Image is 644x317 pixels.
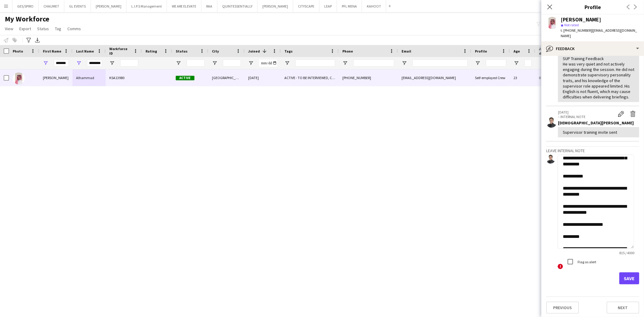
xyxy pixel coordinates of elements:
[535,69,575,86] div: 0
[353,59,394,67] input: Phone Filter Input
[402,49,411,53] span: Email
[564,23,579,27] span: Not rated
[259,59,277,67] input: Joined Filter Input
[558,120,639,126] div: [DEMOGRAPHIC_DATA][PERSON_NAME]
[13,49,23,53] span: Photo
[212,49,219,53] span: City
[558,264,563,269] span: !
[43,49,61,53] span: First Name
[2,25,16,33] a: View
[39,0,64,12] button: CHAUMET
[514,49,520,53] span: Age
[510,69,535,86] div: 23
[176,60,181,66] button: Open Filter Menu
[546,148,639,153] h3: Leave internal note
[614,251,639,255] span: 815 / 4000
[546,302,579,314] button: Previous
[541,3,644,11] h3: Profile
[248,49,260,53] span: Joined
[37,26,49,31] span: Status
[127,0,167,12] button: L.I.P.S Management
[25,37,32,44] app-action-btn: Advanced filters
[563,56,634,100] div: SUP Training Feedback He was very quiet and not actively engaging during the session. He did not ...
[563,130,634,135] div: Supervisor training invite sent
[319,0,337,12] button: LEAP
[176,76,194,80] span: Active
[576,260,596,264] label: Flag as alert
[5,26,13,31] span: View
[64,0,91,12] button: GL EVENTS
[212,60,217,66] button: Open Filter Menu
[54,59,69,67] input: First Name Filter Input
[67,26,81,31] span: Comms
[201,0,217,12] button: RAA
[17,25,34,33] a: Export
[619,272,639,284] button: Save
[486,59,506,67] input: Profile Filter Input
[342,60,348,66] button: Open Filter Menu
[109,60,115,66] button: Open Filter Menu
[65,25,83,33] a: Comms
[475,49,487,53] span: Profile
[87,59,102,67] input: Last Name Filter Input
[208,69,245,86] div: [GEOGRAPHIC_DATA]
[76,60,82,66] button: Open Filter Menu
[475,60,480,66] button: Open Filter Menu
[167,0,201,12] button: WE ARE ELEVATE
[561,28,637,38] span: | [EMAIL_ADDRESS][DOMAIN_NAME]
[524,59,532,67] input: Age Filter Input
[39,69,72,86] div: [PERSON_NAME]
[146,49,157,53] span: Rating
[245,69,281,86] div: [DATE]
[558,114,615,119] p: – INTERNAL NOTE
[281,69,339,86] div: ACTIVE - TO BE INTERVIEWED, CONTACTED BY [PERSON_NAME]
[561,17,601,22] div: [PERSON_NAME]
[342,49,353,53] span: Phone
[5,14,49,24] span: My Workforce
[402,60,407,66] button: Open Filter Menu
[13,72,25,85] img: Ibrahim Alhammad
[284,49,293,53] span: Tags
[398,69,471,86] div: [EMAIL_ADDRESS][DOMAIN_NAME]
[284,60,290,66] button: Open Filter Menu
[293,0,319,12] button: CITYSCAPE
[362,0,386,12] button: KAHOOT
[34,37,41,44] app-action-btn: Export XLSX
[295,59,335,67] input: Tags Filter Input
[91,0,127,12] button: [PERSON_NAME]
[258,0,293,12] button: [PERSON_NAME]
[339,69,398,86] div: [PHONE_NUMBER]
[561,28,592,33] span: t. [PHONE_NUMBER]
[19,26,31,31] span: Export
[12,0,39,12] button: GES/SPIRO
[109,46,131,56] span: Workforce ID
[76,49,94,53] span: Last Name
[53,25,64,33] a: Tag
[120,59,138,67] input: Workforce ID Filter Input
[187,59,205,67] input: Status Filter Input
[248,60,254,66] button: Open Filter Menu
[471,69,510,86] div: Self-employed Crew
[72,69,106,86] div: Alhammad
[558,110,615,114] p: [DATE]
[337,0,362,12] button: PFL MENA
[541,41,644,56] div: Feedback
[35,25,51,33] a: Status
[43,60,48,66] button: Open Filter Menu
[106,69,142,86] div: KSA13980
[607,302,639,314] button: Next
[539,46,564,56] span: Jobs (last 90 days)
[223,59,241,67] input: City Filter Input
[514,60,519,66] button: Open Filter Menu
[55,26,61,31] span: Tag
[217,0,258,12] button: QUINTESSENTIALLY
[412,59,468,67] input: Email Filter Input
[176,49,187,53] span: Status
